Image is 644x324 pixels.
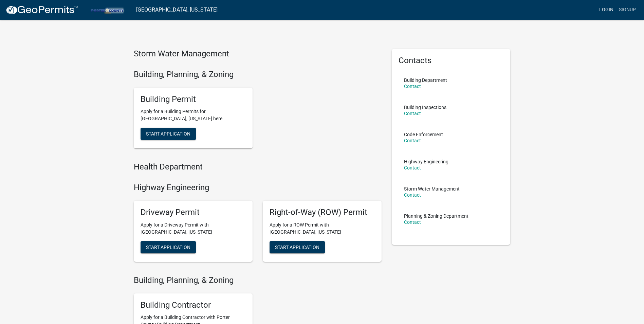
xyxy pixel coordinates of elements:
h5: Right-of-Way (ROW) Permit [270,208,375,217]
button: Start Application [141,128,196,140]
span: Start Application [275,244,319,250]
a: Contact [404,84,421,89]
a: Contact [404,219,421,225]
button: Start Application [141,241,196,253]
a: Signup [616,3,639,16]
h5: Contacts [399,56,504,66]
h4: Storm Water Management [134,49,382,59]
a: Contact [404,192,421,198]
a: Login [596,3,616,16]
p: Apply for a Driveway Permit with [GEOGRAPHIC_DATA], [US_STATE] [141,221,246,236]
a: Contact [404,138,421,143]
p: Highway Engineering [404,159,448,164]
a: Contact [404,111,421,116]
h5: Driveway Permit [141,208,246,217]
h5: Building Contractor [141,300,246,310]
h4: Highway Engineering [134,183,382,193]
p: Storm Water Management [404,186,460,191]
button: Start Application [270,241,325,253]
p: Code Enforcement [404,132,443,137]
h5: Building Permit [141,94,246,104]
span: Start Application [146,244,190,250]
span: Start Application [146,131,190,137]
p: Building Inspections [404,105,446,110]
h4: Building, Planning, & Zoning [134,275,382,285]
h4: Building, Planning, & Zoning [134,70,382,79]
a: [GEOGRAPHIC_DATA], [US_STATE] [136,4,218,16]
p: Building Department [404,78,447,83]
p: Apply for a ROW Permit with [GEOGRAPHIC_DATA], [US_STATE] [270,221,375,236]
p: Planning & Zoning Department [404,214,468,218]
p: Apply for a Building Permits for [GEOGRAPHIC_DATA], [US_STATE] here [141,108,246,122]
a: Contact [404,165,421,170]
h4: Health Department [134,162,382,172]
img: Porter County, Indiana [84,5,131,14]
